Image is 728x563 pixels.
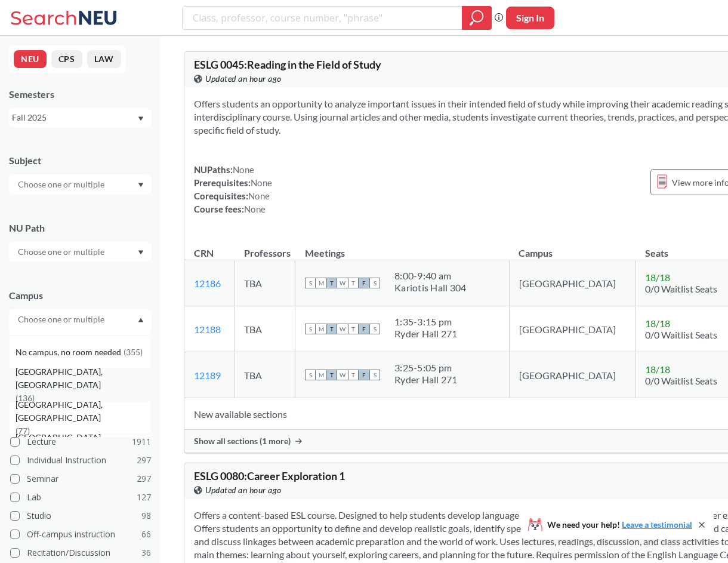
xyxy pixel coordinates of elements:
span: S [305,278,316,288]
span: M [316,324,326,334]
span: None [251,177,272,188]
span: Updated an hour ago [205,484,282,497]
span: 98 [141,509,151,522]
div: Ryder Hall 271 [394,374,458,386]
div: Dropdown arrow [9,174,151,195]
span: [GEOGRAPHIC_DATA], [GEOGRAPHIC_DATA] [16,365,150,392]
a: 12188 [194,324,221,335]
span: 66 [141,528,151,541]
input: Choose one or multiple [12,245,112,259]
span: ESLG 0045 : Reading in the Field of Study [194,58,381,71]
span: No campus, no room needed [16,346,124,359]
label: Recitation/Discussion [10,545,151,561]
span: ESLG 0080 : Career Exploration 1 [194,469,345,482]
span: 18 / 18 [645,318,670,329]
div: Semesters [9,88,151,101]
input: Class, professor, course number, "phrase" [192,8,454,28]
span: 0/0 Waitlist Seats [645,329,717,340]
a: 12189 [194,370,221,381]
button: Sign In [506,7,554,29]
div: magnifying glass [462,6,492,30]
span: 18 / 18 [645,272,670,283]
span: T [348,370,359,380]
span: 127 [137,491,151,504]
span: W [337,278,348,288]
span: S [369,324,380,334]
button: LAW [87,50,121,68]
span: T [348,324,359,334]
span: 1911 [132,435,151,448]
span: 297 [137,472,151,485]
span: None [248,190,270,201]
span: F [359,324,369,334]
svg: Dropdown arrow [138,250,144,255]
span: M [316,370,326,380]
div: Fall 2025Dropdown arrow [9,108,151,127]
span: None [233,164,254,175]
div: Ryder Hall 271 [394,328,458,340]
span: S [305,324,316,334]
a: Leave a testimonial [622,519,692,530]
td: [GEOGRAPHIC_DATA] [509,260,635,306]
svg: Dropdown arrow [138,318,144,322]
th: Meetings [295,235,510,260]
div: Fall 2025 [12,111,137,124]
th: Professors [235,235,295,260]
span: F [359,370,369,380]
span: Updated an hour ago [205,72,282,85]
span: S [369,370,380,380]
span: ( 355 ) [124,347,143,357]
div: Campus [9,289,151,302]
span: T [326,324,337,334]
input: Choose one or multiple [12,312,112,327]
td: TBA [235,352,295,398]
span: 36 [141,546,151,559]
svg: magnifying glass [470,10,484,26]
label: Seminar [10,471,151,487]
span: T [348,278,359,288]
span: Show all sections (1 more) [194,436,291,447]
label: Studio [10,508,151,524]
span: We need your help! [547,521,692,529]
span: [GEOGRAPHIC_DATA], [GEOGRAPHIC_DATA] [16,431,150,457]
input: Choose one or multiple [12,177,112,192]
span: None [244,204,266,214]
span: [GEOGRAPHIC_DATA], [GEOGRAPHIC_DATA] [16,398,150,424]
label: Individual Instruction [10,453,151,468]
span: W [337,370,348,380]
span: ( 136 ) [16,393,35,403]
a: 12186 [194,278,221,289]
button: NEU [14,50,47,68]
span: S [369,278,380,288]
div: NU Path [9,221,151,235]
div: 1:35 - 3:15 pm [394,316,458,328]
label: Lecture [10,434,151,450]
td: TBA [235,306,295,352]
span: 297 [137,454,151,467]
div: Kariotis Hall 304 [394,282,466,294]
span: T [326,370,337,380]
div: 8:00 - 9:40 am [394,270,466,282]
span: W [337,324,348,334]
svg: Dropdown arrow [138,183,144,187]
div: Dropdown arrow[GEOGRAPHIC_DATA](2074)Online(682)No campus, no room needed(355)[GEOGRAPHIC_DATA], ... [9,309,151,330]
span: 0/0 Waitlist Seats [645,283,717,294]
td: [GEOGRAPHIC_DATA] [509,352,635,398]
span: 0/0 Waitlist Seats [645,375,717,386]
button: CPS [51,50,82,68]
div: 3:25 - 5:05 pm [394,362,458,374]
span: F [359,278,369,288]
div: CRN [194,247,214,260]
span: 18 / 18 [645,364,670,375]
span: T [326,278,337,288]
span: M [316,278,326,288]
th: Campus [509,235,635,260]
label: Off-campus instruction [10,527,151,542]
span: S [305,370,316,380]
label: Lab [10,490,151,505]
div: NUPaths: Prerequisites: Corequisites: Course fees: [194,163,272,216]
div: Subject [9,154,151,167]
td: TBA [235,260,295,306]
svg: Dropdown arrow [138,116,144,121]
div: Dropdown arrow [9,242,151,262]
